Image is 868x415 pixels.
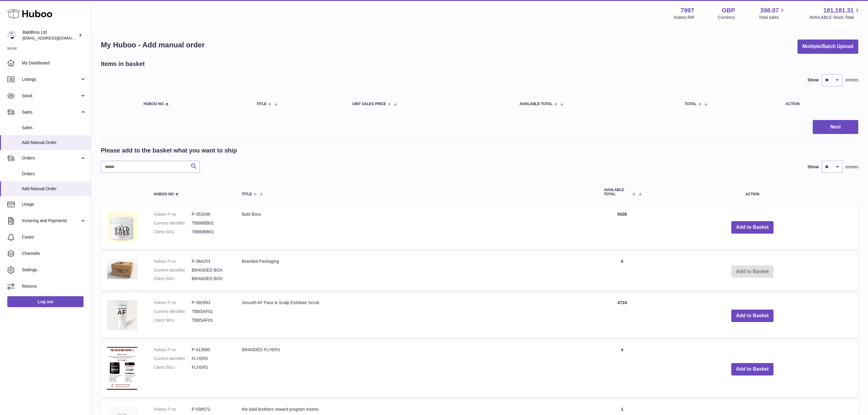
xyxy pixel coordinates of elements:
[598,252,647,291] td: 0
[598,294,647,338] td: 4724
[759,6,786,20] a: 398.07 Total sales
[154,229,192,235] dt: Client SKU
[154,317,192,323] dt: Client SKU
[192,211,230,217] dd: P-353298
[598,205,647,249] td: 5028
[520,102,553,106] span: AVAILABLE Total
[107,300,137,330] img: Smooth AF Face & Scalp Exfoliate Scrub
[22,93,80,99] span: Stock
[236,294,598,338] td: Smooth AF Face & Scalp Exfoliate Scrub
[192,356,230,362] dd: FLYERS
[192,365,230,370] dd: FLYERS
[107,211,137,242] img: Bald Boss
[798,39,858,54] button: Multiple/Batch Upload
[22,60,86,66] span: My Dashboard
[823,6,854,15] span: 181,181.31
[759,15,786,20] span: Total sales
[808,164,819,170] label: Show
[731,310,774,322] button: Add to Basket
[192,347,230,353] dd: P-413580
[22,234,86,240] span: Cases
[598,341,647,397] td: 4
[731,221,774,234] button: Add to Basket
[22,201,86,207] span: Usage
[236,252,598,291] td: Branded Packaging
[236,205,598,249] td: Bald Boss
[192,406,230,412] dd: P-538572
[154,356,192,362] dt: Current identifier
[101,146,237,155] h2: Please add to the basket what you want to ship
[22,125,86,131] span: Sales
[22,283,86,289] span: Returns
[846,77,858,83] span: entries
[22,171,86,177] span: Orders
[154,347,192,353] dt: Huboo P no
[192,276,230,282] dd: BRANDED BOX
[22,109,80,115] span: Sales
[192,220,230,226] dd: TBBMBB01
[22,267,86,273] span: Settings
[846,164,858,170] span: entries
[647,182,858,202] th: Action
[154,406,192,412] dt: Huboo P no
[7,31,16,40] img: internalAdmin-7997@internal.huboo.com
[192,267,230,273] dd: BRANDED BOX
[154,276,192,282] dt: Client SKU
[192,259,230,264] dd: P-384253
[731,363,774,376] button: Add to Basket
[809,6,861,20] a: 181,181.31 AVAILABLE Stock Total
[22,36,89,40] span: [EMAIL_ADDRESS][DOMAIN_NAME]
[809,15,861,20] span: AVAILABLE Stock Total
[760,6,779,15] span: 398.07
[22,251,86,256] span: Channels
[107,347,137,390] img: BRANDED FLYERS
[718,15,735,20] div: Currency
[101,40,205,50] h1: My Huboo - Add manual order
[256,102,266,106] span: Title
[674,15,694,20] div: Huboo Ref
[813,120,858,134] button: Next
[685,102,697,106] span: Total
[192,317,230,323] dd: TBBSAF01
[154,309,192,314] dt: Current identifier
[144,102,164,106] span: Huboo no
[22,29,77,41] div: BaldBros Ltd
[154,220,192,226] dt: Current identifier
[101,60,145,68] h2: Items in basket
[808,77,819,83] label: Show
[192,300,230,306] dd: P-392993
[154,267,192,273] dt: Current identifier
[604,188,631,196] span: AVAILABLE Total
[786,102,852,106] div: Action
[7,296,84,307] a: Log out
[192,309,230,314] dd: TBBSAF01
[22,155,80,161] span: Orders
[236,341,598,397] td: BRANDED FLYERS
[22,218,80,224] span: Invoicing and Payments
[107,259,137,280] img: Branded Packaging
[352,102,386,106] span: Unit Sales Price
[154,300,192,306] dt: Huboo P no
[242,192,252,196] span: Title
[154,211,192,217] dt: Huboo P no
[192,229,230,235] dd: TBBMBB01
[22,77,80,82] span: Listings
[22,186,86,192] span: Add Manual Order
[154,192,174,196] span: Huboo no
[154,259,192,264] dt: Huboo P no
[22,140,86,146] span: Add Manual Order
[722,6,735,15] strong: GBP
[681,6,694,15] strong: 7997
[154,365,192,370] dt: Client SKU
